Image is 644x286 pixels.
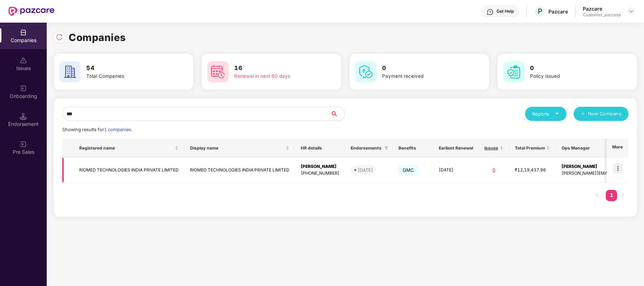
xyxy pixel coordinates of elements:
th: Benefits [393,139,433,158]
span: plus [581,111,585,117]
span: caret-down [555,111,559,116]
div: Total Companies [86,72,170,80]
td: [DATE] [433,158,479,183]
span: New Company [588,110,622,117]
img: svg+xml;base64,PHN2ZyB3aWR0aD0iMjAiIGhlaWdodD0iMjAiIHZpZXdCb3g9IjAgMCAyMCAyMCIgZmlsbD0ibm9uZSIgeG... [20,141,27,148]
span: left [595,193,599,197]
div: [DATE] [358,167,373,174]
img: svg+xml;base64,PHN2ZyBpZD0iSXNzdWVzX2Rpc2FibGVkIiB4bWxucz0iaHR0cDovL3d3dy53My5vcmcvMjAwMC9zdmciIH... [20,57,27,64]
th: Issues [479,139,509,158]
img: svg+xml;base64,PHN2ZyB4bWxucz0iaHR0cDovL3d3dy53My5vcmcvMjAwMC9zdmciIHdpZHRoPSI2MCIgaGVpZ2h0PSI2MC... [355,61,376,82]
button: left [592,190,603,201]
img: svg+xml;base64,PHN2ZyBpZD0iUmVsb2FkLTMyeDMyIiB4bWxucz0iaHR0cDovL3d3dy53My5vcmcvMjAwMC9zdmciIHdpZH... [56,34,63,41]
img: svg+xml;base64,PHN2ZyB3aWR0aD0iMTQuNSIgaGVpZ2h0PSIxNC41IiB2aWV3Qm94PSIwIDAgMTYgMTYiIGZpbGw9Im5vbm... [20,113,27,120]
div: Policy issued [530,72,614,80]
div: Pazcare [548,8,568,15]
div: ₹12,19,437.96 [515,167,550,174]
span: Registered name [79,145,173,151]
h3: 0 [530,64,614,73]
span: P [538,7,542,16]
img: svg+xml;base64,PHN2ZyBpZD0iQ29tcGFuaWVzIiB4bWxucz0iaHR0cDovL3d3dy53My5vcmcvMjAwMC9zdmciIHdpZHRoPS... [20,29,27,36]
span: filter [383,144,390,152]
img: svg+xml;base64,PHN2ZyB3aWR0aD0iMjAiIGhlaWdodD0iMjAiIHZpZXdCb3g9IjAgMCAyMCAyMCIgZmlsbD0ibm9uZSIgeG... [20,85,27,92]
th: More [606,139,628,158]
img: svg+xml;base64,PHN2ZyB4bWxucz0iaHR0cDovL3d3dy53My5vcmcvMjAwMC9zdmciIHdpZHRoPSI2MCIgaGVpZ2h0PSI2MC... [207,61,229,82]
img: svg+xml;base64,PHN2ZyBpZD0iSGVscC0zMngzMiIgeG1sbnM9Imh0dHA6Ly93d3cudzMub3JnLzIwMDAvc3ZnIiB3aWR0aD... [487,8,494,16]
h3: 16 [234,64,318,73]
th: HR details [295,139,345,158]
span: filter [384,146,389,150]
div: 0 [484,167,504,174]
th: Earliest Renewal [433,139,479,158]
a: 1 [606,190,617,200]
span: Issues [484,145,498,151]
img: svg+xml;base64,PHN2ZyB4bWxucz0iaHR0cDovL3d3dy53My5vcmcvMjAwMC9zdmciIHdpZHRoPSI2MCIgaGVpZ2h0PSI2MC... [59,61,81,82]
th: Total Premium [509,139,556,158]
th: Display name [184,139,295,158]
th: Registered name [74,139,184,158]
span: Endorsements [351,145,381,151]
div: Get Help [496,8,514,14]
h1: Companies [69,30,126,45]
img: icon [613,163,623,173]
div: Renewal in next 60 days [234,72,318,80]
div: Customer_success [583,12,621,18]
span: Total Premium [515,145,545,151]
div: Pazcare [583,5,621,12]
img: svg+xml;base64,PHN2ZyB4bWxucz0iaHR0cDovL3d3dy53My5vcmcvMjAwMC9zdmciIHdpZHRoPSI2MCIgaGVpZ2h0PSI2MC... [503,61,524,82]
button: right [617,190,628,201]
button: search [330,107,345,121]
img: svg+xml;base64,PHN2ZyBpZD0iRHJvcGRvd24tMzJ4MzIiIHhtbG5zPSJodHRwOi8vd3d3LnczLm9yZy8yMDAwL3N2ZyIgd2... [628,8,634,14]
li: 1 [606,190,617,201]
button: plusNew Company [574,107,628,121]
div: [PHONE_NUMBER] [301,170,339,177]
li: Next Page [617,190,628,201]
span: GMC [398,165,419,175]
div: [PERSON_NAME] [301,163,339,170]
td: RIOMED TECHNOLOGIES INDIA PRIVATE LIMITED [184,158,295,183]
td: RIOMED TECHNOLOGIES INDIA PRIVATE LIMITED [74,158,184,183]
h3: 0 [382,64,466,73]
span: search [330,111,345,117]
span: Display name [190,145,284,151]
span: 1 companies. [104,127,132,132]
li: Previous Page [592,190,603,201]
span: right [621,193,625,197]
span: Showing results for [62,127,132,132]
div: Payment received [382,72,466,80]
h3: 54 [86,64,170,73]
img: New Pazcare Logo [8,7,54,16]
div: Reports [532,110,559,117]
